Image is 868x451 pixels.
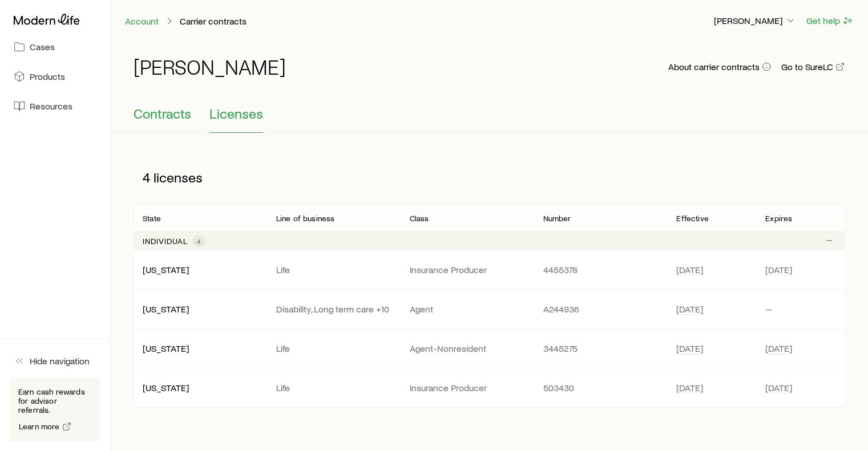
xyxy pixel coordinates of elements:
span: 4 [197,237,201,246]
span: Products [30,71,65,82]
a: Products [9,64,100,89]
p: Earn cash rewards for advisor referrals. [18,387,91,415]
p: [US_STATE] [143,343,258,354]
p: A244936 [543,303,658,315]
span: 4 [143,169,150,185]
p: [US_STATE] [143,382,258,393]
p: — [765,303,836,315]
div: Contracting sub-page tabs [134,105,845,133]
span: [DATE] [676,303,703,315]
button: Get help [806,14,854,27]
span: [DATE] [765,264,792,275]
span: [DATE] [676,343,703,354]
p: Carrier contracts [180,15,247,27]
p: Insurance Producer [410,264,525,275]
p: Disability, Long term care +10 [276,303,391,315]
a: Go to SureLC [781,62,845,72]
p: Class [410,214,429,223]
span: [DATE] [676,382,703,393]
p: Agent-Nonresident [410,343,525,354]
h1: [PERSON_NAME] [134,55,286,78]
p: [PERSON_NAME] [714,15,796,26]
span: [DATE] [676,264,703,275]
span: licenses [154,169,203,185]
p: [US_STATE] [143,303,258,315]
button: [PERSON_NAME] [713,14,797,28]
p: Number [543,214,571,223]
p: Life [276,382,391,393]
p: Individual [143,237,188,246]
p: [US_STATE] [143,264,258,275]
a: Cases [9,34,100,59]
span: Hide navigation [30,355,90,367]
p: Life [276,343,391,354]
p: State [143,214,161,223]
p: Effective [676,214,708,223]
button: About carrier contracts [668,62,772,72]
span: [DATE] [765,382,792,393]
span: Contracts [134,105,191,121]
a: Account [124,16,159,27]
a: Resources [9,94,100,119]
button: Hide navigation [9,348,100,373]
p: Life [276,264,391,275]
span: [DATE] [765,343,792,354]
p: 3445275 [543,343,658,354]
p: 503430 [543,382,658,393]
p: Line of business [276,214,335,223]
span: Resources [30,100,72,112]
p: Insurance Producer [410,382,525,393]
div: Earn cash rewards for advisor referrals.Learn more [9,378,100,442]
span: Cases [30,41,55,52]
span: Licenses [209,105,263,121]
p: 4455378 [543,264,658,275]
span: Learn more [19,422,60,430]
p: Expires [765,214,792,223]
p: Agent [410,303,525,315]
